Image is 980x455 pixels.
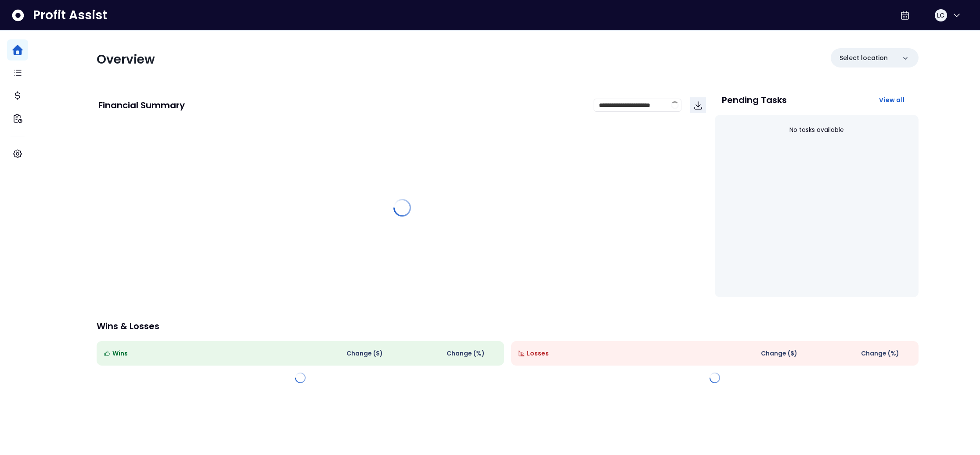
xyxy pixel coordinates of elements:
[97,322,919,331] p: Wins & Losses
[346,349,383,358] span: Change ( $ )
[761,349,797,358] span: Change ( $ )
[839,53,888,63] p: Select location
[861,349,899,358] span: Change (%)
[447,349,485,358] span: Change (%)
[722,96,787,104] p: Pending Tasks
[690,97,706,113] button: Download
[937,11,944,20] span: LC
[722,118,912,142] div: No tasks available
[879,96,904,104] span: View all
[112,349,128,358] span: Wins
[33,7,107,23] span: Profit Assist
[527,349,549,358] span: Losses
[97,51,155,68] span: Overview
[98,101,185,110] p: Financial Summary
[872,92,912,108] button: View all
